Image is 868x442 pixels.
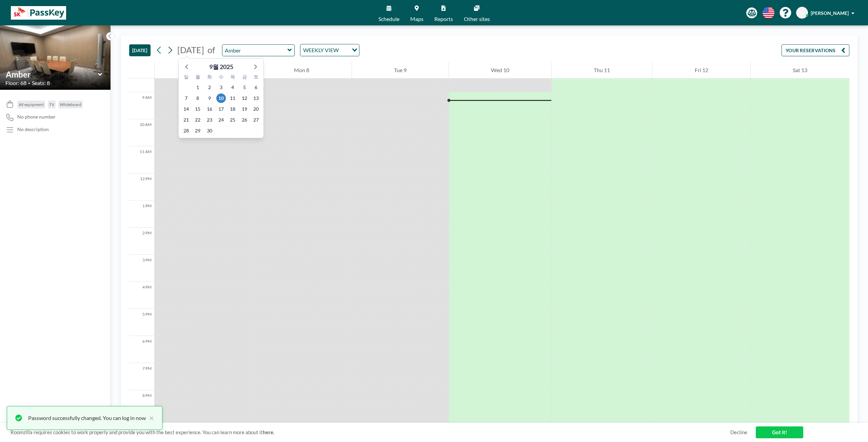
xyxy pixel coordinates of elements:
[228,83,237,92] span: 2025년 9월 4일 목요일
[434,16,453,22] span: Reports
[49,102,54,107] span: TV
[181,126,191,135] span: 2025년 9월 28일 일요일
[240,104,249,114] span: 2025년 9월 19일 금요일
[410,16,423,22] span: Maps
[240,83,249,92] span: 2025년 9월 5일 금요일
[205,104,214,114] span: 2025년 9월 16일 화요일
[6,69,98,79] input: Amber
[193,126,202,135] span: 2025년 9월 29일 월요일
[193,104,202,114] span: 2025년 9월 15일 월요일
[251,93,261,103] span: 2025년 9월 13일 토요일
[782,44,849,56] button: YOUR RESERVATIONS
[129,336,154,363] div: 6 PM
[129,92,154,119] div: 9 AM
[228,104,237,114] span: 2025년 9월 18일 목요일
[228,93,237,103] span: 2025년 9월 11일 목요일
[204,73,215,82] div: 화
[28,81,30,85] span: •
[240,93,249,103] span: 2025년 9월 12일 금요일
[129,363,154,390] div: 7 PM
[302,46,340,55] span: WEEKLY VIEW
[238,73,250,82] div: 금
[129,146,154,173] div: 11 AM
[129,44,151,56] button: [DATE]
[19,102,44,107] span: AV equipment
[811,10,849,16] span: [PERSON_NAME]
[193,83,202,92] span: 2025년 9월 1일 월요일
[205,126,214,135] span: 2025년 9월 30일 화요일
[181,115,191,125] span: 2025년 9월 21일 일요일
[129,228,154,255] div: 2 PM
[251,83,261,92] span: 2025년 9월 6일 토요일
[263,429,274,435] a: here.
[32,80,50,86] span: Seats: 8
[216,83,226,92] span: 2025년 9월 3일 수요일
[251,104,261,114] span: 2025년 9월 20일 토요일
[28,414,146,422] div: Password successfully changed. You can log in now
[129,390,154,417] div: 8 PM
[300,44,359,56] div: Search for option
[216,115,226,125] span: 2025년 9월 24일 수요일
[17,126,49,132] div: No description
[11,6,66,20] img: organization-logo
[251,115,261,125] span: 2025년 9월 27일 토요일
[756,426,803,438] a: Got it!
[208,45,215,55] span: of
[17,114,56,120] span: No phone number
[801,10,803,16] span: L
[252,62,351,79] div: Mon 8
[216,93,226,103] span: 2025년 9월 10일 수요일
[216,104,226,114] span: 2025년 9월 17일 수요일
[205,115,214,125] span: 2025년 9월 23일 화요일
[60,102,81,107] span: Whiteboard
[181,93,191,103] span: 2025년 9월 7일 일요일
[129,255,154,282] div: 3 PM
[222,45,288,56] input: Amber
[5,80,26,86] span: Floor: 68
[180,73,192,82] div: 일
[250,73,262,82] div: 토
[378,16,399,22] span: Schedule
[129,282,154,309] div: 4 PM
[205,83,214,92] span: 2025년 9월 2일 화요일
[215,73,227,82] div: 수
[129,119,154,146] div: 10 AM
[652,62,750,79] div: Fri 12
[193,93,202,103] span: 2025년 9월 8일 월요일
[177,45,204,55] span: [DATE]
[146,414,154,422] button: close
[730,429,747,436] a: Decline
[464,16,490,22] span: Other sites
[227,73,238,82] div: 목
[11,429,730,436] span: Roomzilla requires cookies to work properly and provide you with the best experience. You can lea...
[192,73,203,82] div: 월
[181,104,191,114] span: 2025년 9월 14일 일요일
[209,62,233,71] div: 9월 2025
[341,46,348,55] input: Search for option
[240,115,249,125] span: 2025년 9월 26일 금요일
[155,62,252,79] div: Sun 7
[205,93,214,103] span: 2025년 9월 9일 화요일
[129,173,154,201] div: 12 PM
[129,309,154,336] div: 5 PM
[449,62,551,79] div: Wed 10
[552,62,652,79] div: Thu 11
[352,62,449,79] div: Tue 9
[193,115,202,125] span: 2025년 9월 22일 월요일
[129,65,154,92] div: 8 AM
[751,62,849,79] div: Sat 13
[129,201,154,228] div: 1 PM
[228,115,237,125] span: 2025년 9월 25일 목요일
